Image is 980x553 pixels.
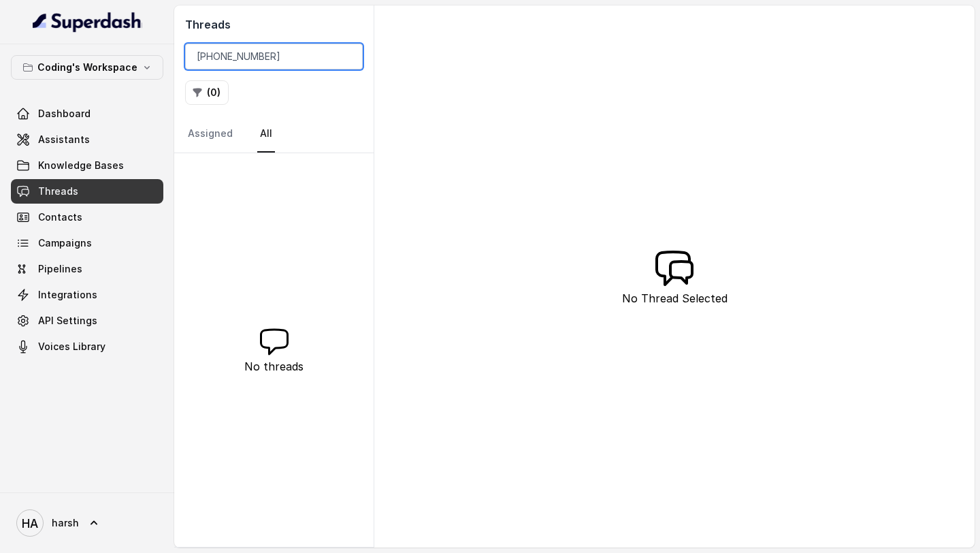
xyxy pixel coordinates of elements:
[185,80,229,105] button: (0)
[11,205,163,230] a: Contacts
[11,179,163,204] a: Threads
[38,185,78,198] span: Threads
[11,283,163,307] a: Integrations
[11,55,163,80] button: Coding's Workspace
[11,334,163,359] a: Voices Library
[38,288,97,302] span: Integrations
[38,107,91,121] span: Dashboard
[11,309,163,333] a: API Settings
[185,116,235,153] a: Assigned
[38,236,92,250] span: Campaigns
[22,516,38,531] text: HA
[11,127,163,152] a: Assistants
[52,516,79,530] span: harsh
[11,153,163,178] a: Knowledge Bases
[11,231,163,255] a: Campaigns
[38,340,105,353] span: Voices Library
[11,101,163,126] a: Dashboard
[622,290,728,306] p: No Thread Selected
[38,262,82,276] span: Pipelines
[257,116,275,153] a: All
[33,11,142,33] img: light.svg
[38,133,90,146] span: Assistants
[244,358,304,375] p: No threads
[11,504,163,542] a: harsh
[38,314,97,328] span: API Settings
[185,44,363,69] input: Search by Call ID or Phone Number
[37,59,137,76] p: Coding's Workspace
[185,16,363,33] h2: Threads
[185,116,363,153] nav: Tabs
[11,257,163,281] a: Pipelines
[38,210,82,224] span: Contacts
[38,159,124,172] span: Knowledge Bases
